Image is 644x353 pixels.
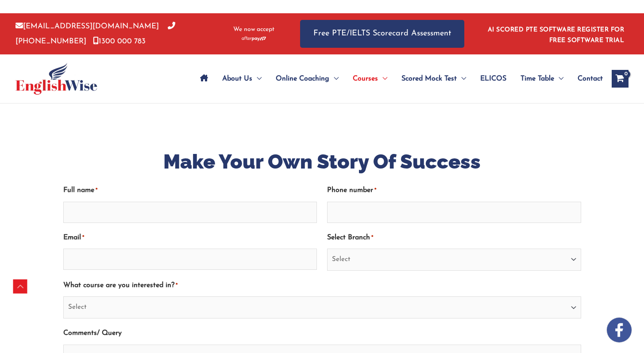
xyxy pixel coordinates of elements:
[15,23,175,45] a: [PHONE_NUMBER]
[329,63,339,94] span: Menu Toggle
[63,148,581,176] h1: Make Your Own Story Of Success
[607,318,632,342] img: white-facebook.png
[269,63,346,94] a: Online CoachingMenu Toggle
[15,23,159,30] a: [EMAIL_ADDRESS][DOMAIN_NAME]
[521,63,554,94] span: Time Table
[252,63,262,94] span: Menu Toggle
[93,38,146,45] a: 1300 000 783
[327,183,376,198] label: Phone number
[193,63,603,94] nav: Site Navigation: Main Menu
[63,326,122,341] label: Comments/ Query
[242,36,266,41] img: Afterpay-Logo
[15,63,97,95] img: cropped-ew-logo
[578,63,603,94] span: Contact
[63,278,177,293] label: What course are you interested in?
[378,63,387,94] span: Menu Toggle
[394,63,473,94] a: Scored Mock TestMenu Toggle
[222,63,252,94] span: About Us
[473,63,513,94] a: ELICOS
[488,27,625,44] a: AI SCORED PTE SOFTWARE REGISTER FOR FREE SOFTWARE TRIAL
[215,63,269,94] a: About UsMenu Toggle
[233,25,274,34] span: We now accept
[276,63,329,94] span: Online Coaching
[346,63,394,94] a: CoursesMenu Toggle
[457,63,466,94] span: Menu Toggle
[480,63,506,94] span: ELICOS
[513,63,571,94] a: Time TableMenu Toggle
[300,20,464,48] a: Free PTE/IELTS Scorecard Assessment
[401,63,457,94] span: Scored Mock Test
[353,63,378,94] span: Courses
[482,19,629,48] aside: Header Widget 1
[612,70,629,88] a: View Shopping Cart, empty
[63,183,97,198] label: Full name
[571,63,603,94] a: Contact
[63,230,84,245] label: Email
[554,63,563,94] span: Menu Toggle
[327,230,373,245] label: Select Branch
